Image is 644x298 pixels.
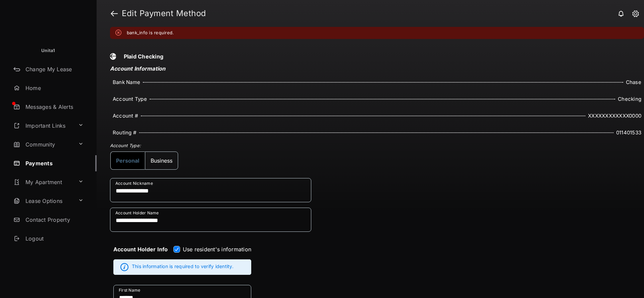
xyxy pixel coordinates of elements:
[11,212,97,228] a: Contact Property
[585,111,644,117] div: XXXXXXXXXXXX0000
[113,246,168,265] strong: Account Holder Info
[122,9,206,17] strong: Edit Payment Method
[110,152,145,170] button: Personal
[11,155,97,171] a: Payments
[110,94,150,100] div: Account Type
[11,61,97,77] a: Change My Lease
[127,30,174,36] em: bank_info is required.
[11,230,97,247] a: Logout
[623,78,644,83] div: Chase
[110,111,141,117] div: Account #
[110,65,166,72] i: Account Information
[110,128,139,133] div: Routing #
[110,78,143,83] div: Bank Name
[11,80,97,96] a: Home
[145,152,178,170] button: Business
[41,47,55,54] p: Unita1
[11,118,75,134] a: Important Links
[110,143,141,148] span: Account Type:
[183,246,251,253] label: Use resident's information
[11,193,75,209] a: Lease Options
[613,128,644,133] div: 011401533
[132,263,233,271] span: This information is required to verify identity.
[11,99,97,115] a: Messages & Alerts
[110,52,644,60] h4: Plaid Checking
[11,136,75,153] a: Community
[615,94,644,100] div: Checking
[11,174,75,190] a: My Apartment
